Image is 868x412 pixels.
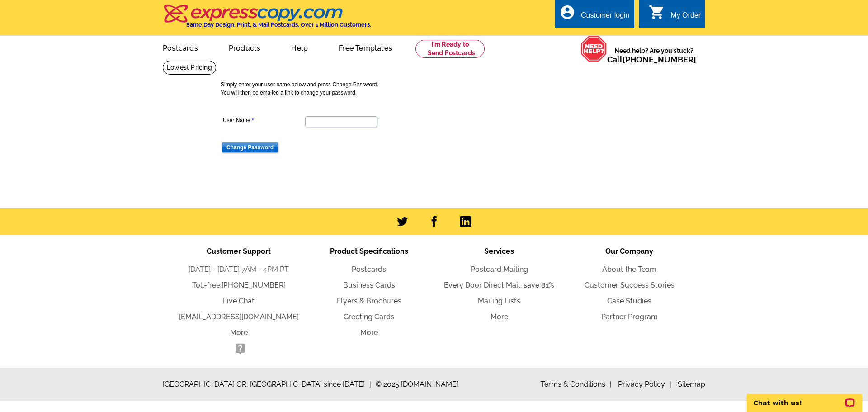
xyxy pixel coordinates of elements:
[148,37,212,58] a: Postcards
[330,247,408,256] span: Product Specifications
[214,37,275,58] a: Products
[223,116,304,124] label: User Name
[207,247,271,256] span: Customer Support
[484,247,514,256] span: Services
[222,142,278,153] input: Change Password
[601,313,658,321] a: Partner Program
[670,11,701,24] div: My Order
[605,247,653,256] span: Our Company
[277,37,322,58] a: Help
[444,281,554,289] a: Every Door Direct Mail: save 81%
[337,297,401,305] a: Flyers & Brochures
[360,328,378,337] a: More
[471,265,528,274] a: Postcard Mailing
[649,10,701,21] a: shopping_cart My Order
[478,297,520,305] a: Mailing Lists
[223,297,255,305] a: Live Chat
[678,380,705,388] a: Sitemap
[607,46,701,64] span: Need help? Are you stuck?
[559,10,630,21] a: account_circle Customer login
[491,313,508,321] a: More
[602,265,656,274] a: About the Team
[581,11,630,24] div: Customer login
[352,265,386,274] a: Postcards
[623,55,696,64] a: [PHONE_NUMBER]
[607,55,696,64] span: Call
[607,297,651,305] a: Case Studies
[163,11,371,28] a: Same Day Design, Print, & Mail Postcards. Over 1 Million Customers.
[324,37,406,58] a: Free Templates
[163,379,371,390] span: [GEOGRAPHIC_DATA] OR, [GEOGRAPHIC_DATA] since [DATE]
[618,380,671,388] a: Privacy Policy
[222,281,286,289] a: [PHONE_NUMBER]
[186,21,371,28] h4: Same Day Design, Print, & Mail Postcards. Over 1 Million Customers.
[343,281,395,289] a: Business Cards
[376,379,458,390] span: © 2025 [DOMAIN_NAME]
[344,313,394,321] a: Greeting Cards
[541,380,612,388] a: Terms & Conditions
[585,281,675,289] a: Customer Success Stories
[649,4,665,20] i: shopping_cart
[580,36,607,62] img: help
[174,264,304,275] li: [DATE] - [DATE] 7AM - 4PM PT
[230,328,248,337] a: More
[174,280,304,291] li: Toll-free:
[179,313,299,321] a: [EMAIL_ADDRESS][DOMAIN_NAME]
[221,81,655,97] p: Simply enter your user name below and press Change Password. You will then be emailed a link to c...
[741,384,868,412] iframe: LiveChat chat widget
[559,4,576,20] i: account_circle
